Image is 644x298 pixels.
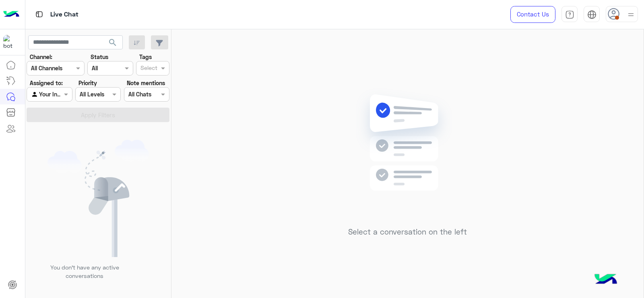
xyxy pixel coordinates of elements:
[78,79,97,87] label: Priority
[27,108,169,122] button: Apply Filters
[139,63,157,74] div: Select
[108,38,118,47] span: search
[47,140,149,257] img: empty users
[3,6,19,23] img: Logo
[3,35,18,49] img: 1403182699927242
[34,9,44,19] img: tab
[103,35,123,53] button: search
[91,53,108,61] label: Status
[30,53,52,61] label: Channel:
[510,6,555,23] a: Contact Us
[626,10,636,20] img: profile
[127,79,165,87] label: Note mentions
[561,6,578,23] a: tab
[348,227,467,237] h5: Select a conversation on the left
[592,266,620,294] img: hulul-logo.png
[30,79,63,87] label: Assigned to:
[50,9,78,20] p: Live Chat
[139,53,152,61] label: Tags
[349,88,466,221] img: no messages
[565,10,574,19] img: tab
[587,10,597,19] img: tab
[44,263,125,280] p: You don’t have any active conversations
